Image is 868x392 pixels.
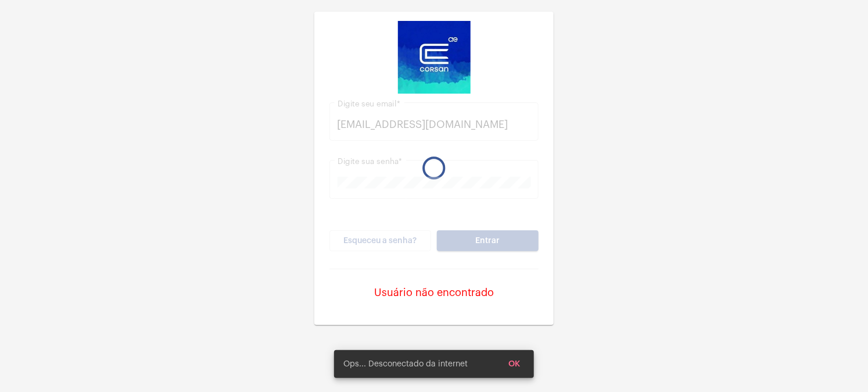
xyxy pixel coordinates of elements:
span: Entrar [476,237,500,245]
span: OK [508,360,520,368]
span: Esqueceu a senha? [344,237,417,245]
button: Entrar [437,230,539,251]
img: d4669ae0-8c07-2337-4f67-34b0df7f5ae4.jpeg [398,21,471,94]
button: OK [499,354,529,375]
div: Usuário não encontrado [329,287,539,298]
button: Esqueceu a senha? [329,230,431,251]
input: Digite seu email [338,119,531,130]
span: Ops... Desconectado da internet [343,358,468,370]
